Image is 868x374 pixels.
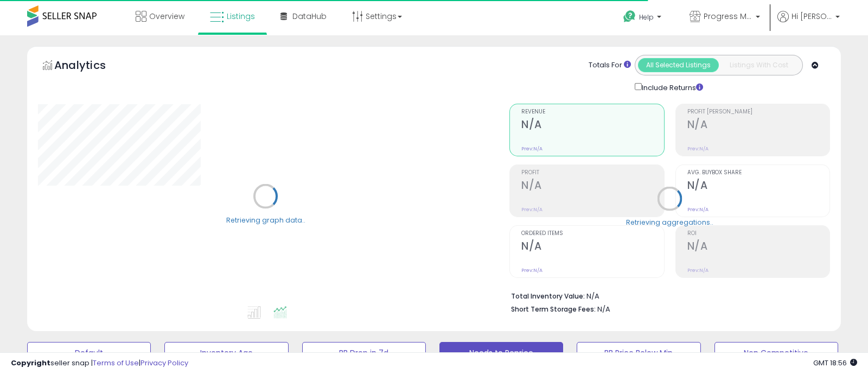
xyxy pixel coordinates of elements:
i: Get Help [623,10,636,23]
button: Default [27,342,151,364]
span: Listings [227,11,255,22]
div: Totals For [589,60,631,71]
strong: Copyright [11,358,50,368]
button: Inventory Age [164,342,288,364]
button: BB Price Below Min [577,342,700,364]
span: 2025-09-12 18:56 GMT [813,358,857,368]
span: Overview [149,11,184,22]
div: Include Returns [627,81,716,93]
span: Help [639,12,654,22]
a: Privacy Policy [141,358,188,368]
button: Needs to Reprice [439,342,563,364]
button: Listings With Cost [718,58,799,72]
span: Progress Matters [704,11,752,22]
div: seller snap | | [11,358,188,369]
button: All Selected Listings [638,58,719,72]
h5: Analytics [54,58,127,75]
div: Retrieving aggregations.. [626,217,713,227]
a: Help [615,2,672,35]
span: Hi [PERSON_NAME] [792,11,832,22]
button: BB Drop in 7d [302,342,426,364]
a: Terms of Use [93,358,139,368]
div: Retrieving graph data.. [226,215,305,225]
a: Hi [PERSON_NAME] [777,11,840,35]
button: Non Competitive [714,342,838,364]
span: DataHub [292,11,327,22]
